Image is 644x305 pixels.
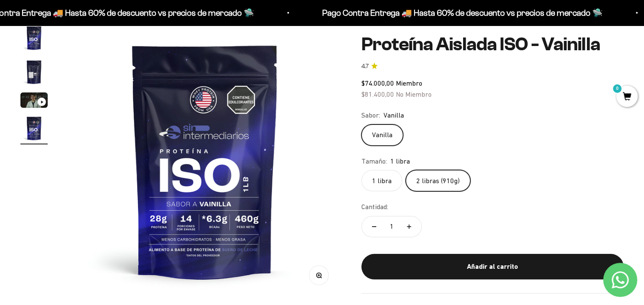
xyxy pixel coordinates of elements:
img: Proteína Aislada ISO - Vainilla [20,24,48,52]
span: $81.400,00 [361,90,394,98]
button: Ir al artículo 4 [20,115,48,144]
img: Proteína Aislada ISO - Vainilla [69,24,341,297]
legend: Sabor: [361,110,380,121]
button: Reducir cantidad [362,216,386,237]
span: Vanilla [384,110,404,121]
mark: 0 [612,83,622,94]
span: $74.000,00 [361,79,394,87]
img: Proteína Aislada ISO - Vainilla [20,115,48,142]
p: Pago Contra Entrega 🚚 Hasta 60% de descuento vs precios de mercado 🛸 [321,6,602,20]
a: 0 [616,92,638,102]
button: Ir al artículo 2 [20,58,48,88]
label: Cantidad: [361,201,388,213]
div: Añadir al carrito [378,261,607,272]
legend: Tamaño: [361,156,387,167]
button: Aumentar cantidad [397,216,421,237]
button: Ir al artículo 3 [20,92,48,110]
button: Ir al artículo 1 [20,24,48,54]
span: 1 libra [390,156,410,167]
a: 4.74.7 de 5.0 estrellas [361,61,624,71]
img: Proteína Aislada ISO - Vainilla [20,58,48,86]
button: Añadir al carrito [361,253,624,279]
span: No Miembro [396,90,432,98]
h1: Proteína Aislada ISO - Vainilla [361,34,624,55]
span: Miembro [396,79,422,87]
span: 4.7 [361,61,369,71]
